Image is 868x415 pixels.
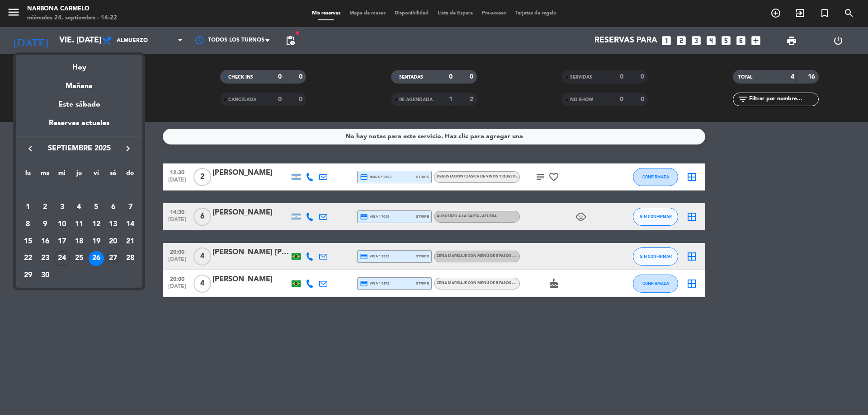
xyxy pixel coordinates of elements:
[89,251,104,266] div: 26
[25,143,36,154] i: keyboard_arrow_left
[37,199,54,216] td: 2 de septiembre de 2025
[19,199,37,216] td: 1 de septiembre de 2025
[71,251,87,266] div: 25
[120,143,136,154] button: keyboard_arrow_right
[16,117,142,136] div: Reservas actuales
[20,234,36,249] div: 15
[105,200,121,215] div: 6
[53,216,71,233] td: 10 de septiembre de 2025
[105,168,122,182] th: sábado
[71,200,87,215] div: 4
[122,199,139,216] td: 7 de septiembre de 2025
[105,234,121,249] div: 20
[88,233,105,250] td: 19 de septiembre de 2025
[37,216,54,233] td: 9 de septiembre de 2025
[105,233,122,250] td: 20 de septiembre de 2025
[88,250,105,267] td: 26 de septiembre de 2025
[16,55,142,74] div: Hoy
[54,217,70,232] div: 10
[54,251,70,266] div: 24
[105,216,122,233] td: 13 de septiembre de 2025
[16,74,142,92] div: Mañana
[123,143,133,154] i: keyboard_arrow_right
[38,200,53,215] div: 2
[53,168,71,182] th: miércoles
[22,143,38,154] button: keyboard_arrow_left
[71,168,88,182] th: jueves
[71,216,88,233] td: 11 de septiembre de 2025
[89,234,104,249] div: 19
[19,267,37,284] td: 29 de septiembre de 2025
[71,199,88,216] td: 4 de septiembre de 2025
[123,251,138,266] div: 28
[88,168,105,182] th: viernes
[71,234,87,249] div: 18
[38,234,53,249] div: 16
[122,168,139,182] th: domingo
[105,199,122,216] td: 6 de septiembre de 2025
[19,233,37,250] td: 15 de septiembre de 2025
[123,234,138,249] div: 21
[53,199,71,216] td: 3 de septiembre de 2025
[88,216,105,233] td: 12 de septiembre de 2025
[71,233,88,250] td: 18 de septiembre de 2025
[38,251,53,266] div: 23
[38,268,53,283] div: 30
[71,217,87,232] div: 11
[122,233,139,250] td: 21 de septiembre de 2025
[19,168,37,182] th: lunes
[19,216,37,233] td: 8 de septiembre de 2025
[105,250,122,267] td: 27 de septiembre de 2025
[20,251,36,266] div: 22
[20,200,36,215] div: 1
[122,250,139,267] td: 28 de septiembre de 2025
[123,200,138,215] div: 7
[105,251,121,266] div: 27
[88,199,105,216] td: 5 de septiembre de 2025
[19,182,139,199] td: SEP.
[54,234,70,249] div: 17
[19,250,37,267] td: 22 de septiembre de 2025
[37,267,54,284] td: 30 de septiembre de 2025
[53,233,71,250] td: 17 de septiembre de 2025
[105,217,121,232] div: 13
[89,200,104,215] div: 5
[16,92,142,117] div: Este sábado
[89,217,104,232] div: 12
[53,250,71,267] td: 24 de septiembre de 2025
[122,216,139,233] td: 14 de septiembre de 2025
[37,233,54,250] td: 16 de septiembre de 2025
[20,217,36,232] div: 8
[38,143,120,154] span: septiembre 2025
[37,250,54,267] td: 23 de septiembre de 2025
[54,200,70,215] div: 3
[20,268,36,283] div: 29
[38,217,53,232] div: 9
[71,250,88,267] td: 25 de septiembre de 2025
[123,217,138,232] div: 14
[37,168,54,182] th: martes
